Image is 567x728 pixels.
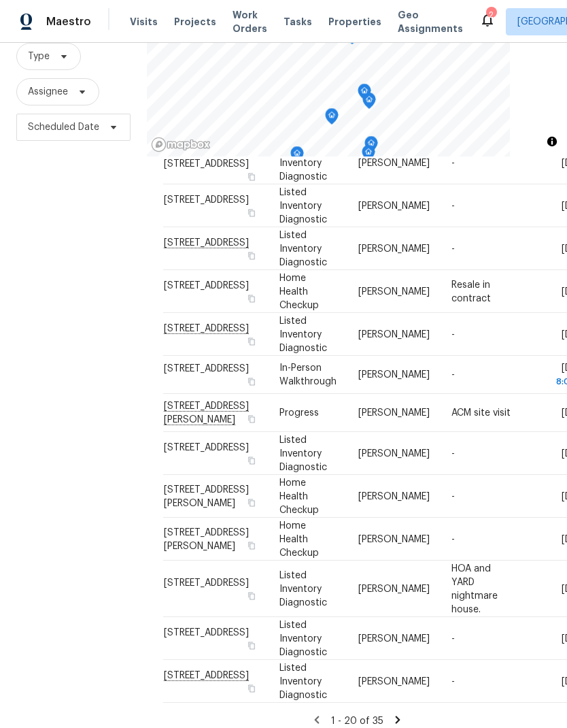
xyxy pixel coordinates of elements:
[164,578,249,587] span: [STREET_ADDRESS]
[233,8,267,35] span: Work Orders
[279,408,319,418] span: Progress
[46,15,91,29] span: Maestro
[358,491,430,501] span: [PERSON_NAME]
[174,15,216,29] span: Projects
[164,280,249,290] span: [STREET_ADDRESS]
[548,134,556,149] span: Toggle attribution
[164,527,249,550] span: [STREET_ADDRESS][PERSON_NAME]
[364,136,378,157] div: Map marker
[245,496,258,508] button: Copy Address
[451,201,455,210] span: -
[451,491,455,501] span: -
[245,376,258,388] button: Copy Address
[358,408,430,418] span: [PERSON_NAME]
[451,370,455,380] span: -
[358,286,430,296] span: [PERSON_NAME]
[451,408,511,418] span: ACM site visit
[279,273,319,310] span: Home Health Checkup
[279,620,327,657] span: Listed Inventory Diagnostic
[358,584,430,593] span: [PERSON_NAME]
[358,370,430,380] span: [PERSON_NAME]
[164,442,249,452] span: [STREET_ADDRESS]
[358,244,430,253] span: [PERSON_NAME]
[28,50,50,63] span: Type
[290,146,304,167] div: Map marker
[486,8,496,22] div: 2
[451,448,455,458] span: -
[279,363,337,386] span: In-Person Walkthrough
[451,676,455,686] span: -
[28,85,68,99] span: Assignee
[245,292,258,304] button: Copy Address
[245,170,258,182] button: Copy Address
[130,15,158,29] span: Visits
[325,108,339,129] div: Map marker
[279,435,327,471] span: Listed Inventory Diagnostic
[279,187,327,224] span: Listed Inventory Diagnostic
[28,120,99,134] span: Scheduled Date
[398,8,463,35] span: Geo Assignments
[279,570,327,607] span: Listed Inventory Diagnostic
[358,448,430,458] span: [PERSON_NAME]
[362,145,375,166] div: Map marker
[279,230,327,267] span: Listed Inventory Diagnostic
[451,158,455,167] span: -
[245,589,258,601] button: Copy Address
[358,534,430,544] span: [PERSON_NAME]
[358,676,430,686] span: [PERSON_NAME]
[358,201,430,210] span: [PERSON_NAME]
[151,137,211,152] a: Mapbox homepage
[331,716,383,726] span: 1 - 20 of 35
[451,280,491,303] span: Resale in contract
[245,335,258,347] button: Copy Address
[451,534,455,544] span: -
[279,316,327,352] span: Listed Inventory Diagnostic
[358,329,430,339] span: [PERSON_NAME]
[245,539,258,551] button: Copy Address
[164,145,249,168] span: 1592 S [STREET_ADDRESS]
[451,633,455,643] span: -
[451,563,498,614] span: HOA and YARD nightmare house.
[245,206,258,218] button: Copy Address
[164,195,249,204] span: [STREET_ADDRESS]
[451,329,455,339] span: -
[245,249,258,261] button: Copy Address
[164,484,249,508] span: [STREET_ADDRESS][PERSON_NAME]
[358,158,430,167] span: [PERSON_NAME]
[328,15,381,29] span: Properties
[279,144,327,181] span: Listed Inventory Diagnostic
[283,17,312,27] span: Tasks
[279,520,319,557] span: Home Health Checkup
[279,663,327,699] span: Listed Inventory Diagnostic
[279,478,319,514] span: Home Health Checkup
[245,413,258,425] button: Copy Address
[451,244,455,253] span: -
[358,633,430,643] span: [PERSON_NAME]
[544,133,560,150] button: Toggle attribution
[164,627,249,637] span: [STREET_ADDRESS]
[358,84,371,105] div: Map marker
[164,364,249,374] span: [STREET_ADDRESS]
[245,454,258,466] button: Copy Address
[245,639,258,651] button: Copy Address
[245,682,258,694] button: Copy Address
